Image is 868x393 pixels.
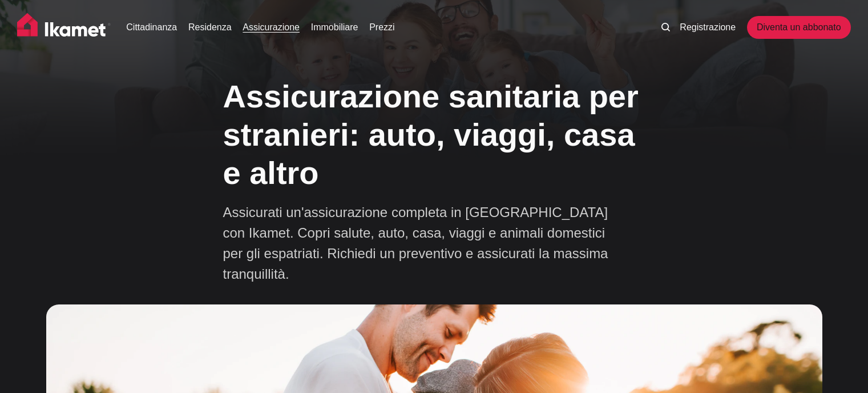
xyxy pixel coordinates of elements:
a: Assicurazione [243,21,300,34]
a: Prezzi [369,21,394,34]
a: Residenza [188,21,232,34]
font: Assicurati un'assicurazione completa in [GEOGRAPHIC_DATA] con Ikamet. Copri salute, auto, casa, v... [223,204,608,282]
font: Assicurazione [243,22,300,32]
img: Casa Ikamet [17,13,111,42]
font: Assicurazione sanitaria per stranieri: auto, viaggi, casa e altro [223,78,639,191]
a: Immobiliare [311,21,358,34]
font: Registrazione [680,22,736,32]
a: Registrazione [680,21,736,34]
a: Cittadinanza [126,21,177,34]
font: Diventa un abbonato [757,22,841,32]
font: Immobiliare [311,22,358,32]
font: Cittadinanza [126,22,177,32]
font: Prezzi [369,22,394,32]
font: Residenza [188,22,232,32]
a: Diventa un abbonato [747,16,851,39]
